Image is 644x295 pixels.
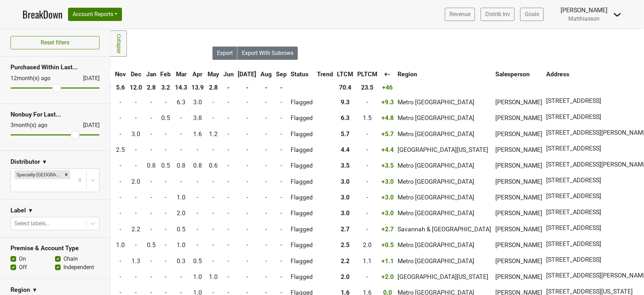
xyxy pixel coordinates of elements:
[265,146,267,153] span: -
[398,99,474,106] span: Metro [GEOGRAPHIC_DATA]
[337,71,353,78] span: LTCM
[14,170,62,179] div: Specialty-[GEOGRAPHIC_DATA]
[113,68,128,80] th: Nov: activate to sort column ascending
[77,74,100,83] div: [DATE]
[289,126,315,141] td: Flagged
[259,68,274,80] th: Aug: activate to sort column ascending
[280,178,282,185] span: -
[135,146,137,153] span: -
[265,194,267,201] span: -
[289,269,315,284] td: Flagged
[280,146,282,153] span: -
[228,99,230,106] span: -
[366,178,368,185] span: -
[120,99,121,106] span: -
[547,255,602,264] span: [STREET_ADDRESS]
[547,208,602,217] span: [STREET_ADDRESS]
[381,178,394,185] span: +3.0
[19,263,27,272] label: Off
[206,81,221,94] th: 2.8
[222,68,236,80] th: Jun: activate to sort column ascending
[381,226,394,233] span: +2.7
[366,226,368,233] span: -
[355,68,379,80] th: PLTCM: activate to sort column ascending
[150,194,152,201] span: -
[11,74,66,83] div: 12 month(s) ago
[193,114,202,121] span: 3.8
[547,191,602,201] span: [STREET_ADDRESS]
[135,99,137,106] span: -
[385,71,391,78] span: +-
[363,114,372,121] span: 1.5
[398,273,488,280] span: [GEOGRAPHIC_DATA][US_STATE]
[341,178,350,185] span: 3.0
[228,162,230,169] span: -
[398,258,474,265] span: Metro [GEOGRAPHIC_DATA]
[159,68,173,80] th: Feb: activate to sort column ascending
[289,222,315,237] td: Flagged
[144,68,158,80] th: Jan: activate to sort column ascending
[150,258,152,265] span: -
[259,81,274,94] th: -
[246,226,248,233] span: -
[116,146,125,153] span: 2.5
[280,273,282,280] span: -
[236,81,258,94] th: -
[209,273,218,280] span: 1.0
[315,68,335,80] th: Trend: activate to sort column ascending
[341,210,350,217] span: 3.0
[381,114,394,121] span: +4.8
[547,239,602,248] span: [STREET_ADDRESS]
[135,194,137,201] span: -
[174,68,189,80] th: Mar: activate to sort column ascending
[165,210,167,217] span: -
[280,210,282,217] span: -
[280,131,282,138] span: -
[32,286,38,294] span: ▼
[165,226,167,233] span: -
[174,81,189,94] th: 14.3
[228,210,230,217] span: -
[381,99,394,106] span: +9.3
[116,241,125,248] span: 1.0
[19,255,26,263] label: On
[63,255,78,263] label: Chain
[547,176,602,185] span: [STREET_ADDRESS]
[77,121,100,129] div: [DATE]
[289,206,315,221] td: Flagged
[193,131,202,138] span: 1.6
[110,30,127,57] a: Collapse
[147,162,156,169] span: 0.8
[246,241,248,248] span: -
[213,178,215,185] span: -
[495,241,542,248] span: [PERSON_NAME]
[398,131,474,138] span: Metro [GEOGRAPHIC_DATA]
[217,50,233,56] span: Export
[165,146,167,153] span: -
[120,162,121,169] span: -
[222,81,236,94] th: -
[274,81,289,94] th: -
[206,68,221,80] th: May: activate to sort column ascending
[494,68,544,80] th: Salesperson: activate to sort column ascending
[280,258,282,265] span: -
[197,194,198,201] span: -
[398,162,474,169] span: Metro [GEOGRAPHIC_DATA]
[120,258,121,265] span: -
[495,258,542,265] span: [PERSON_NAME]
[381,273,394,280] span: +2.0
[132,131,141,138] span: 3.0
[209,162,218,169] span: 0.6
[317,71,333,78] span: Trend
[366,131,368,138] span: -
[228,131,230,138] span: -
[495,273,542,280] span: [PERSON_NAME]
[177,241,185,248] span: 1.0
[193,273,202,280] span: 1.0
[280,114,282,121] span: -
[246,162,248,169] span: -
[561,6,608,15] div: [PERSON_NAME]
[366,194,368,201] span: -
[120,131,121,138] span: -
[128,81,144,94] th: 12.0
